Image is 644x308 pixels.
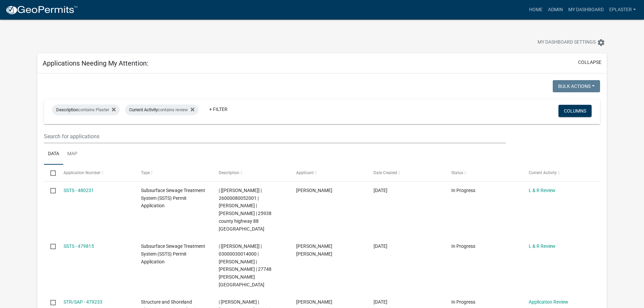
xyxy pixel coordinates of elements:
a: eplaster [606,3,639,16]
datatable-header-cell: Application Number [57,165,135,181]
span: Applicant [296,170,314,175]
a: Map [63,143,81,165]
a: L & R Review [529,243,555,249]
div: contains Plaster [52,104,120,115]
span: Status [451,170,463,175]
span: In Progress [451,243,475,249]
a: Data [44,143,63,165]
span: | [Elizabeth Plaster] | 26000080052001 | PAUL MILLER | RUTH MILLER | 25938 county highway 88 ferg... [219,188,271,232]
span: Current Activity [129,107,158,112]
datatable-header-cell: Status [445,165,522,181]
span: 09/17/2025 [374,243,387,249]
span: | [Elizabeth Plaster] | 03000030014000 | BRUCE A AUSTAD | MARTHA M AUSTAD | 27748 BREKKE LAKE RD [219,243,271,287]
a: SSTS - 479815 [64,243,94,249]
datatable-header-cell: Description [212,165,289,181]
a: Admin [545,3,566,16]
input: Search for applications [44,129,505,143]
span: Peter Ross Johnson [296,243,332,257]
span: Don Matz [296,299,332,305]
a: + Filter [204,103,233,115]
span: In Progress [451,299,475,305]
span: My Dashboard Settings [538,39,596,47]
button: My Dashboard Settingssettings [532,36,611,49]
i: settings [597,39,605,47]
datatable-header-cell: Applicant [290,165,367,181]
a: L & R Review [529,188,555,193]
span: In Progress [451,188,475,193]
a: Home [526,3,545,16]
span: 09/18/2025 [374,188,387,193]
span: Current Activity [529,170,557,175]
datatable-header-cell: Type [135,165,212,181]
datatable-header-cell: Date Created [367,165,445,181]
datatable-header-cell: Current Activity [522,165,600,181]
a: STR/SAP - 479233 [64,299,102,305]
span: cory budke [296,188,332,193]
span: Application Number [64,170,100,175]
datatable-header-cell: Select [44,165,57,181]
span: Subsurface Sewage Treatment System (SSTS) Permit Application [141,243,205,264]
a: Application Review [529,299,568,305]
span: Description [219,170,239,175]
span: Type [141,170,150,175]
a: SSTS - 480231 [64,188,94,193]
span: Date Created [374,170,397,175]
button: Bulk Actions [553,80,600,92]
a: My Dashboard [566,3,606,16]
button: collapse [578,59,601,66]
div: contains review [125,104,198,115]
span: 09/16/2025 [374,299,387,305]
span: Subsurface Sewage Treatment System (SSTS) Permit Application [141,188,205,209]
button: Columns [558,105,592,117]
span: Description [56,107,78,112]
h5: Applications Needing My Attention: [43,59,148,67]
